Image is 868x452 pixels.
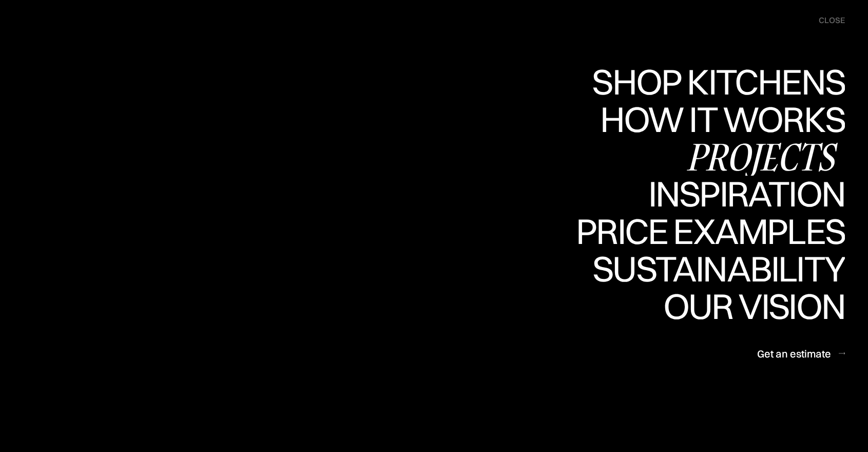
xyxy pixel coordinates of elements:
[576,213,845,249] div: Price examples
[634,212,845,248] div: Inspiration
[597,101,845,139] a: How it worksHow it works
[654,324,845,360] div: Our vision
[584,251,845,287] div: Sustainability
[634,176,845,212] div: Inspiration
[587,64,845,100] div: Shop Kitchens
[679,139,845,175] div: Projects
[597,137,845,173] div: How it works
[597,101,845,137] div: How it works
[576,213,845,251] a: Price examplesPrice examples
[587,100,845,136] div: Shop Kitchens
[584,251,845,288] a: SustainabilitySustainability
[654,288,845,326] a: Our visionOur vision
[808,10,845,31] div: menu
[757,341,845,366] a: Get an estimate
[584,287,845,323] div: Sustainability
[634,176,845,213] a: InspirationInspiration
[679,139,845,176] a: Projects
[757,347,831,361] div: Get an estimate
[819,15,845,26] div: close
[587,64,845,101] a: Shop KitchensShop Kitchens
[576,249,845,285] div: Price examples
[654,288,845,324] div: Our vision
